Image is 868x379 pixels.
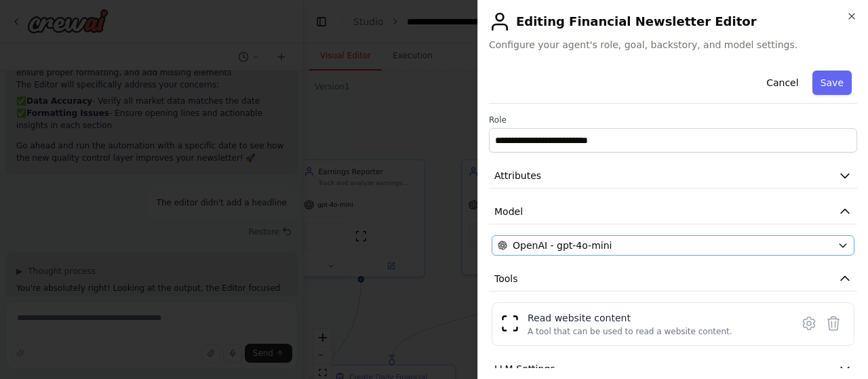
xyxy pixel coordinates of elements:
[494,272,518,285] span: Tools
[492,235,854,256] button: OpenAI - gpt-4o-mini
[513,239,612,252] span: OpenAI - gpt-4o-mini
[528,326,732,337] div: A tool that can be used to read a website content.
[489,199,857,224] button: Model
[489,266,857,292] button: Tools
[489,38,857,52] span: Configure your agent's role, goal, backstory, and model settings.
[494,362,555,376] span: LLM Settings
[494,205,523,218] span: Model
[489,163,857,188] button: Attributes
[758,71,806,95] button: Cancel
[500,314,519,333] img: ScrapeWebsiteTool
[812,71,852,95] button: Save
[797,311,821,336] button: Configure tool
[528,311,732,325] div: Read website content
[489,11,857,33] h2: Editing Financial Newsletter Editor
[494,169,541,182] span: Attributes
[489,115,857,125] label: Role
[821,311,846,336] button: Delete tool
